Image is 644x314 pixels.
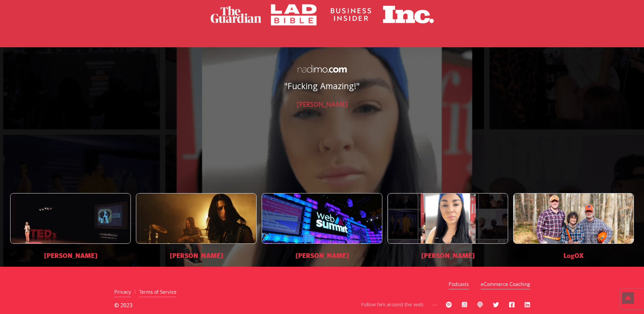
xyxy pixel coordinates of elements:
[211,2,261,27] img: guardian logo
[297,64,348,73] img: logo-white-1.png
[387,193,508,267] div: 4 / 5
[278,73,366,93] p: "Fucking Amazing!"
[432,300,437,308] p: —
[114,301,322,309] p: © 2023
[296,93,348,109] span: [PERSON_NAME]
[481,281,530,289] a: eCommerce Coaching
[114,288,131,297] a: Privacy
[514,193,634,243] img: family_2-1110x744-1.png
[295,251,349,261] span: [PERSON_NAME]
[421,251,475,261] span: [PERSON_NAME]
[170,251,223,261] span: [PERSON_NAME]
[268,2,319,27] img: lad bible logo
[139,288,176,297] a: Terms of Service
[262,193,382,267] div: 3 / 5
[10,193,130,243] img: initial_review-1110x538-1.jpeg
[383,2,434,27] img: inc logo
[136,193,257,267] div: 2 / 5
[513,193,634,267] div: 5 / 5
[388,193,508,243] img: michelle-1110x626-1.png
[136,193,256,243] img: Casey-Mahoney-9-Electric-1110x468-1.jpeg
[326,2,376,27] img: business insider logo
[564,251,583,261] span: LogOX
[262,193,382,243] img: 06_wynalazca_www_internet_znajduje_sie_w_punkcie_zwrotnym_0_b-1110x590-1.jpeg
[44,251,97,261] span: [PERSON_NAME]
[10,193,131,267] div: 1 / 5
[449,281,469,289] a: Podcasts
[361,300,424,308] p: Follow him around the web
